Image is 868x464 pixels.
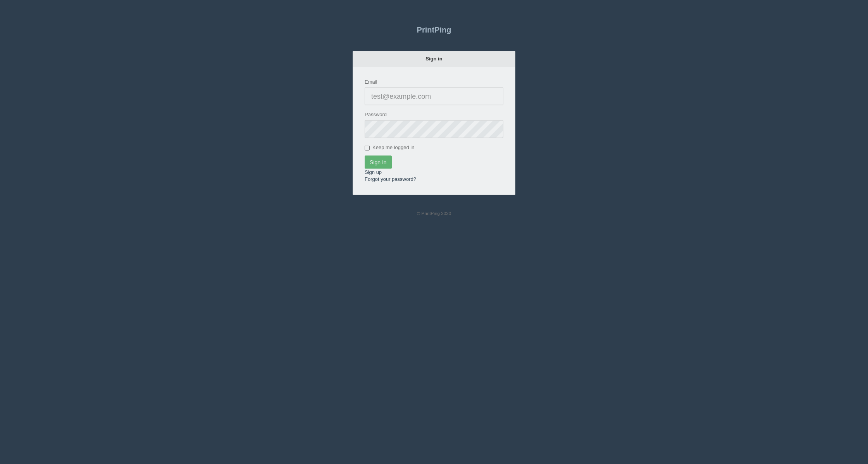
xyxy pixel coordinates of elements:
[365,78,377,85] label: Email
[417,211,451,216] small: © PrintPing 2020
[365,87,503,105] input: test@example.com
[365,110,387,118] label: Password
[365,175,416,181] a: Forgot your password?
[365,143,414,151] label: Keep me logged in
[425,55,442,61] strong: Sign in
[365,145,370,150] input: Keep me logged in
[365,155,392,168] input: Sign In
[353,19,515,39] a: PrintPing
[365,168,382,174] a: Sign up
